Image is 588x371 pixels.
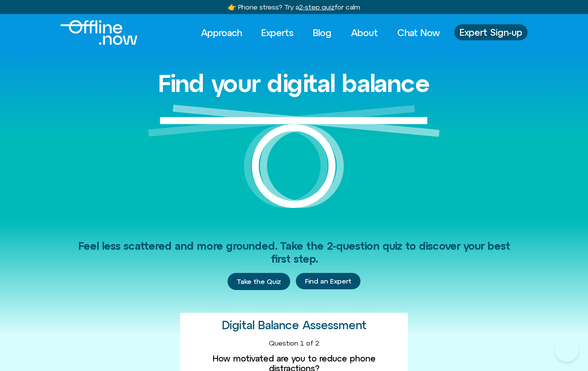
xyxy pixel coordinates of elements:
[296,273,360,290] div: Find an Expert
[344,24,385,41] a: About
[228,3,360,11] a: 👉 Phone stress? Try a2-step quizfor calm
[460,27,522,37] span: Expert Sign-up
[390,24,447,41] a: Chat Now
[306,24,338,41] a: Blog
[254,24,300,41] a: Experts
[296,273,360,290] a: Find an Expert
[194,24,447,41] nav: Menu
[186,339,402,347] div: Question 1 of 2
[60,20,138,45] img: offline.now
[228,273,290,290] a: Take the Quiz
[194,24,249,41] a: Approach
[222,319,367,331] h2: Digital Balance Assessment
[305,277,351,285] span: Find an Expert
[60,20,125,45] div: Logo
[299,3,335,11] u: 2-step quiz
[237,277,281,286] span: Take the Quiz
[158,70,430,97] h1: Find your digital balance
[78,240,510,265] span: Feel less scattered and more grounded. Take the 2-question quiz to discover your best first step.
[555,338,579,362] iframe: Botpress
[454,24,528,40] a: Expert Sign-up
